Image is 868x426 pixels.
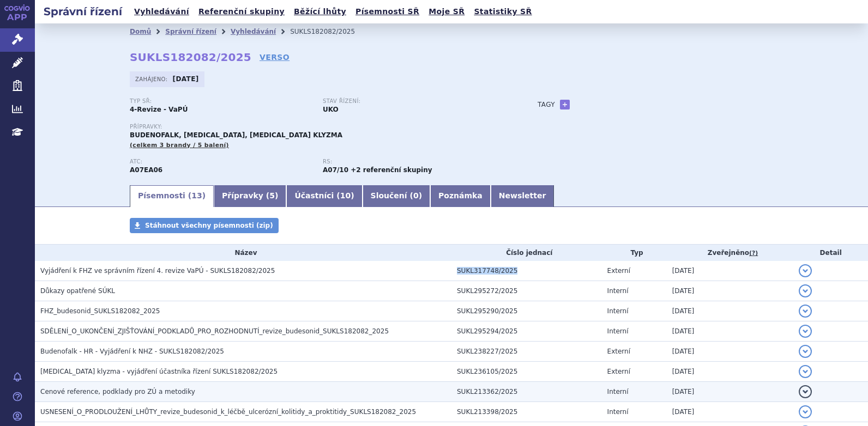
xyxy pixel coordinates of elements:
[667,362,794,382] td: [DATE]
[602,245,667,261] th: Typ
[451,382,602,402] td: SUKL213362/2025
[290,23,369,40] li: SUKLS182082/2025
[130,98,312,105] p: Typ SŘ:
[413,191,419,200] span: 0
[667,281,794,301] td: [DATE]
[793,245,868,261] th: Detail
[607,327,629,335] span: Interní
[260,52,290,63] a: VERSO
[130,28,151,35] a: Domů
[323,159,505,165] p: RS:
[40,368,278,375] span: Entocort klyzma - vyjádření účastníka řízení SUKLS182082/2025
[195,4,288,19] a: Referenční skupiny
[667,301,794,321] td: [DATE]
[35,4,131,19] h2: Správní řízení
[799,345,812,358] button: detail
[286,185,362,207] a: Účastníci (10)
[130,159,312,165] p: ATC:
[130,142,229,149] span: (celkem 3 brandy / 5 balení)
[799,405,812,418] button: detail
[667,245,794,261] th: Zveřejněno
[451,281,602,301] td: SUKL295272/2025
[130,185,214,207] a: Písemnosti (13)
[667,261,794,281] td: [DATE]
[352,4,423,19] a: Písemnosti SŘ
[607,307,629,315] span: Interní
[667,342,794,362] td: [DATE]
[451,261,602,281] td: SUKL317748/2025
[323,166,348,174] strong: budesonid pro terapii ulcerózní kolitidy
[560,100,570,109] a: +
[40,348,224,355] span: Budenofalk - HR - Vyjádření k NHZ - SUKLS182082/2025
[130,106,188,113] strong: 4-Revize - VaPÚ
[799,305,812,318] button: detail
[131,4,192,19] a: Vyhledávání
[35,245,451,261] th: Název
[667,382,794,402] td: [DATE]
[135,75,170,83] span: Zahájeno:
[799,284,812,297] button: detail
[451,321,602,342] td: SUKL295294/2025
[130,51,251,64] strong: SUKLS182082/2025
[363,185,430,207] a: Sloučení (0)
[130,218,279,233] a: Stáhnout všechny písemnosti (zip)
[607,368,630,375] span: Externí
[130,166,162,174] strong: BUDESONID
[451,301,602,321] td: SUKL295290/2025
[40,307,160,315] span: FHZ_budesonid_SUKLS182082_2025
[191,191,202,200] span: 13
[607,348,630,355] span: Externí
[607,287,629,295] span: Interní
[40,408,416,416] span: USNESENÍ_O_PRODLOUŽENÍ_LHŮTY_revize_budesonid_k_léčbě_ulcerózní_kolitidy_a_proktitidy_SUKLS182082...
[667,321,794,342] td: [DATE]
[451,342,602,362] td: SUKL238227/2025
[607,267,630,275] span: Externí
[491,185,554,207] a: Newsletter
[40,327,389,335] span: SDĚLENÍ_O_UKONČENÍ_ZJIŠŤOVÁNÍ_PODKLADŮ_PRO_ROZHODNUTÍ_revize_budesonid_SUKLS182082_2025
[799,365,812,378] button: detail
[130,131,342,139] span: BUDENOFALK, [MEDICAL_DATA], [MEDICAL_DATA] KLYZMA
[269,191,275,200] span: 5
[799,264,812,277] button: detail
[667,402,794,422] td: [DATE]
[40,267,275,275] span: Vyjádření k FHZ ve správním řízení 4. revize VaPÚ - SUKLS182082/2025
[451,402,602,422] td: SUKL213398/2025
[607,408,629,416] span: Interní
[799,385,812,398] button: detail
[323,98,505,105] p: Stav řízení:
[165,28,216,35] a: Správní řízení
[430,185,491,207] a: Poznámka
[40,287,115,295] span: Důkazy opatřené SÚKL
[538,98,555,111] h3: Tagy
[451,362,602,382] td: SUKL236105/2025
[130,124,516,130] p: Přípravky:
[351,166,432,174] strong: +2 referenční skupiny
[799,325,812,338] button: detail
[291,4,349,19] a: Běžící lhůty
[323,106,339,113] strong: UKO
[471,4,535,19] a: Statistiky SŘ
[145,222,273,229] span: Stáhnout všechny písemnosti (zip)
[607,388,629,395] span: Interní
[173,75,199,83] strong: [DATE]
[340,191,351,200] span: 10
[40,388,195,395] span: Cenové reference, podklady pro ZÚ a metodiky
[451,245,602,261] th: Číslo jednací
[425,4,468,19] a: Moje SŘ
[749,249,758,257] abbr: (?)
[214,185,286,207] a: Přípravky (5)
[231,28,276,35] a: Vyhledávání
